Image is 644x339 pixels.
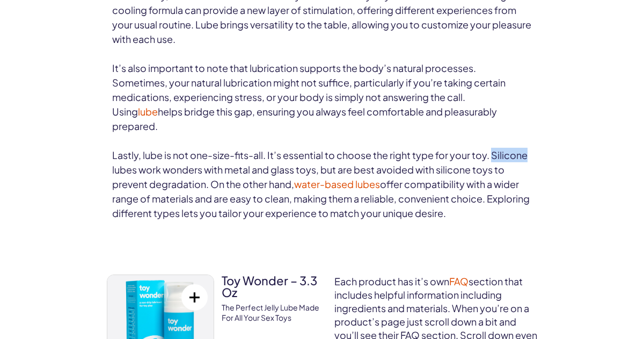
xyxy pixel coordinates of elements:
[138,105,158,118] a: lube
[449,275,469,287] a: FAQ
[112,62,506,118] span: It’s also important to note that lubrication supports the body’s natural processes. Sometimes, yo...
[112,149,528,190] span: Lastly, lube is not one-size-fits-all. It’s essential to choose the right type for your toy. Sili...
[112,105,497,132] span: helps bridge this gap, ensuring you always feel comfortable and pleasurably prepared.
[294,178,380,190] a: water-based lubes
[222,302,326,323] p: The perfect jelly lube made for all your sex toys
[222,275,326,298] h3: Toy Wonder – 3.3 oz
[112,178,530,219] span: offer compatibility with a wider range of materials and are easy to clean, making them a reliable...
